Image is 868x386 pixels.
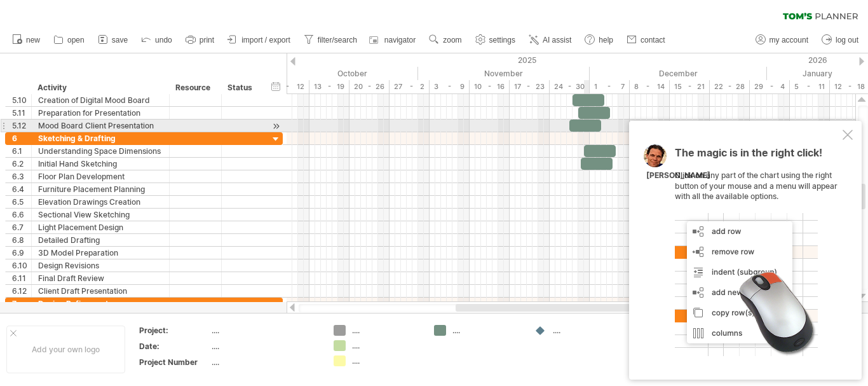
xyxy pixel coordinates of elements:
div: Client Draft Presentation [38,285,163,297]
a: save [95,32,132,48]
span: undo [155,36,172,45]
div: [PERSON_NAME] [646,170,710,181]
span: save [112,36,128,45]
div: Initial Hand Sketching [38,158,163,170]
div: 6.9 [12,247,31,259]
span: my account [770,36,808,45]
div: Design Revisions [38,259,163,272]
div: November 2025 [418,67,590,80]
a: open [50,32,88,48]
div: Project: [139,325,209,336]
div: 3 - 9 [430,80,470,93]
div: December 2025 [590,67,767,80]
div: .... [212,325,318,336]
a: filter/search [301,32,361,48]
div: Project Number [139,357,209,368]
div: 22 - 28 [710,80,750,93]
div: .... [212,357,318,368]
a: contact [623,32,669,48]
div: 3D Model Preparation [38,247,163,259]
div: Sketching & Drafting [38,132,163,144]
div: Mood Board Client Presentation [38,120,163,132]
span: zoom [443,36,461,45]
a: log out [818,32,862,48]
div: 6.12 [12,285,31,297]
span: navigator [384,36,416,45]
div: 17 - 23 [510,80,550,93]
div: Final Draft Review [38,272,163,284]
span: new [26,36,40,45]
span: open [67,36,85,45]
div: 6.11 [12,272,31,284]
span: log out [836,36,858,45]
div: Date: [139,341,209,352]
div: 20 - 26 [349,80,390,93]
div: 6 [12,132,31,144]
div: 13 - 19 [309,80,349,93]
span: filter/search [318,36,357,45]
a: undo [138,32,176,48]
a: import / export [224,32,294,48]
div: .... [452,325,522,336]
div: 8 - 14 [630,80,670,93]
div: Floor Plan Development [38,170,163,183]
div: 5.10 [12,94,31,106]
div: 5.12 [12,120,31,132]
div: 7 [12,298,31,310]
div: Furniture Placement Planning [38,183,163,195]
div: 1 - 7 [590,80,630,93]
div: Sectional View Sketching [38,209,163,221]
div: 24 - 30 [550,80,590,93]
div: 15 - 21 [670,80,710,93]
div: October 2025 [241,67,418,80]
div: 6.3 [12,170,31,183]
span: contact [641,36,665,45]
div: 6.5 [12,196,31,208]
span: import / export [241,36,290,45]
div: Light Placement Design [38,221,163,233]
div: 6.8 [12,234,31,246]
div: .... [352,340,421,351]
div: Elevation Drawings Creation [38,196,163,208]
div: 5 - 11 [790,80,830,93]
a: my account [752,32,812,48]
div: 10 - 16 [470,80,510,93]
div: Creation of Digital Mood Board [38,94,163,106]
a: print [182,32,218,48]
a: zoom [426,32,465,48]
a: AI assist [526,32,575,48]
div: Add your own logo [6,326,125,373]
div: Status [227,81,255,94]
div: 6.7 [12,221,31,233]
div: Click on any part of the chart using the right button of your mouse and a menu will appear with a... [675,148,840,356]
div: 6.4 [12,183,31,195]
div: 29 - 4 [750,80,790,93]
div: Understanding Space Dimensions [38,145,163,157]
span: The magic is in the right click! [675,146,822,165]
div: 6 - 12 [269,80,309,93]
div: .... [352,325,421,336]
div: Preparation for Presentation [38,107,163,119]
span: AI assist [543,36,571,45]
a: settings [472,32,519,48]
div: .... [553,325,622,336]
div: 6.1 [12,145,31,157]
div: .... [352,355,421,366]
div: Resource [175,81,214,94]
span: help [599,36,613,45]
div: 6.2 [12,158,31,170]
a: help [581,32,617,48]
div: Activity [37,81,162,94]
a: new [9,32,44,48]
div: 6.6 [12,209,31,221]
div: 27 - 2 [390,80,430,93]
div: Design Refinement [38,298,163,310]
div: 5.11 [12,107,31,119]
div: 6.10 [12,259,31,272]
span: print [200,36,214,45]
a: navigator [367,32,419,48]
div: .... [212,341,318,352]
div: Detailed Drafting [38,234,163,246]
div: scroll to activity [270,120,282,133]
span: settings [489,36,515,45]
